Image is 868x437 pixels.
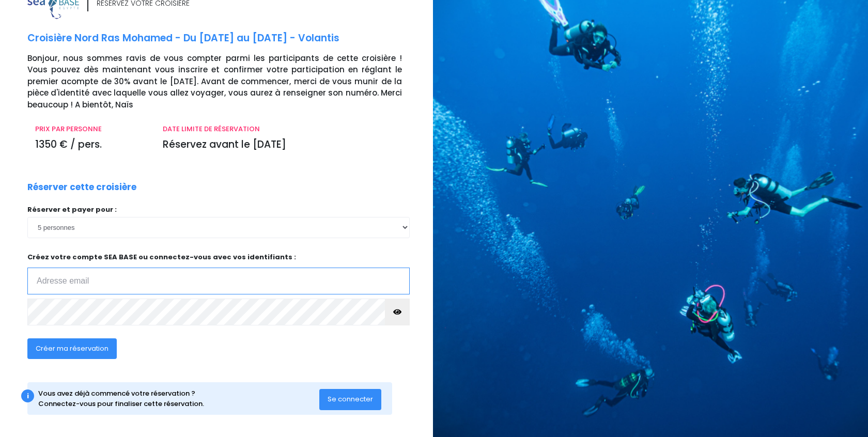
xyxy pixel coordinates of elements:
p: Réserver cette croisière [27,181,136,194]
p: Réserver et payer pour : [27,205,410,215]
p: Croisière Nord Ras Mohamed - Du [DATE] au [DATE] - Volantis [27,31,425,46]
div: i [21,389,34,402]
p: PRIX PAR PERSONNE [35,124,147,134]
span: Créer ma réservation [36,344,109,353]
button: Créer ma réservation [27,338,117,359]
input: Adresse email [27,268,410,294]
span: Se connecter [328,394,373,404]
p: Créez votre compte SEA BASE ou connectez-vous avec vos identifiants : [27,252,410,295]
a: Se connecter [319,395,381,403]
div: Vous avez déjà commencé votre réservation ? Connectez-vous pour finaliser cette réservation. [38,388,320,409]
p: Réservez avant le [DATE] [163,137,402,152]
p: Bonjour, nous sommes ravis de vous compter parmi les participants de cette croisière ! Vous pouve... [27,53,425,111]
p: DATE LIMITE DE RÉSERVATION [163,124,402,134]
p: 1350 € / pers. [35,137,147,152]
button: Se connecter [319,389,381,410]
